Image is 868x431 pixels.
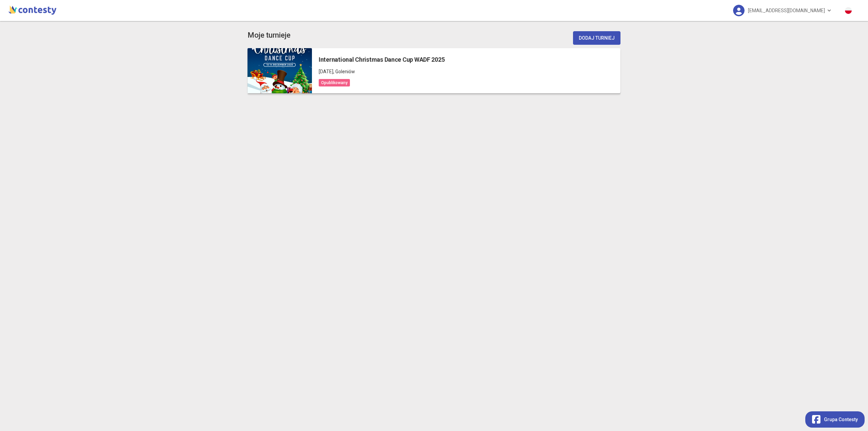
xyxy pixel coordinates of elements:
span: Opublikowany [319,79,350,86]
h5: International Christmas Dance Cup WADF 2025 [319,55,445,64]
app-title: competition-list.title [248,30,291,41]
h3: Moje turnieje [248,30,291,41]
span: [DATE] [319,69,333,74]
span: [EMAIL_ADDRESS][DOMAIN_NAME] [748,3,825,18]
span: , Goleniów [333,69,355,74]
span: Grupa Contesty [824,416,858,423]
button: Dodaj turniej [573,31,620,45]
